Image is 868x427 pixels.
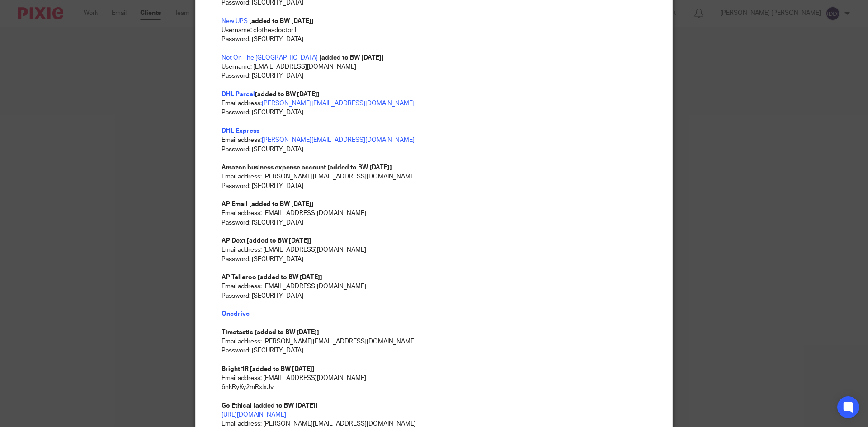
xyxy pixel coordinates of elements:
p: Username: clothesdoctor1 [222,26,646,35]
strong: [added to BW [DATE]] [255,91,320,98]
a: Onedrive [222,311,250,317]
strong: Amazon business expense account [222,164,326,171]
strong: AP Dext [added to BW [DATE]] [222,238,311,244]
p: Email address: [EMAIL_ADDRESS][DOMAIN_NAME] [222,374,646,383]
strong: [added to BW [DATE]] [253,403,318,409]
p: Email address: [222,136,646,145]
p: Password: [SECURITY_DATA] [222,218,646,227]
p: Email address: [PERSON_NAME][EMAIL_ADDRESS][DOMAIN_NAME] [222,172,646,181]
strong: BrightHR [222,366,249,372]
a: DHL Express [222,128,259,134]
strong: [added to BW [DATE]] [249,18,314,24]
p: Username: [EMAIL_ADDRESS][DOMAIN_NAME] [222,62,646,71]
p: Email address: [EMAIL_ADDRESS][DOMAIN_NAME] [222,245,646,254]
strong: [added to BW [DATE]] [319,55,384,61]
p: Password: [SECURITY_DATA] [222,182,646,191]
p: Password: [SECURITY_DATA] [222,291,646,300]
a: [PERSON_NAME][EMAIL_ADDRESS][DOMAIN_NAME] [262,100,415,107]
strong: [added to BW [DATE]] [327,164,392,171]
p: Email address: [PERSON_NAME][EMAIL_ADDRESS][DOMAIN_NAME] [222,337,646,346]
p: Password: [SECURITY_DATA] [222,346,646,355]
strong: [added to BW [DATE]] [258,274,322,281]
strong: AP Email [added to BW [DATE]] [222,201,314,207]
strong: Timetastic [222,329,253,336]
p: Password: [SECURITY_DATA] [222,255,646,264]
p: Password: [SECURITY_DATA] [222,108,646,117]
strong: [added to BW [DATE]] [250,366,315,372]
strong: AP Telleroo [222,274,256,281]
a: Not On The [GEOGRAPHIC_DATA] [222,55,318,61]
p: Email address: [EMAIL_ADDRESS][DOMAIN_NAME] [222,282,646,291]
a: [URL][DOMAIN_NAME] [222,412,286,418]
p: Password: [SECURITY_DATA] [222,145,646,154]
strong: Go Ethical [222,403,252,409]
a: DHL Parcel [222,91,255,98]
p: Email address: [222,90,646,108]
a: New UPS [222,18,248,24]
strong: [added to BW [DATE]] [255,329,319,336]
p: Email address: [EMAIL_ADDRESS][DOMAIN_NAME] [222,209,646,218]
p: Password: [SECURITY_DATA] [222,71,646,80]
a: [PERSON_NAME][EMAIL_ADDRESS][DOMAIN_NAME] [262,137,415,143]
p: Password: [SECURITY_DATA] [222,35,646,44]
